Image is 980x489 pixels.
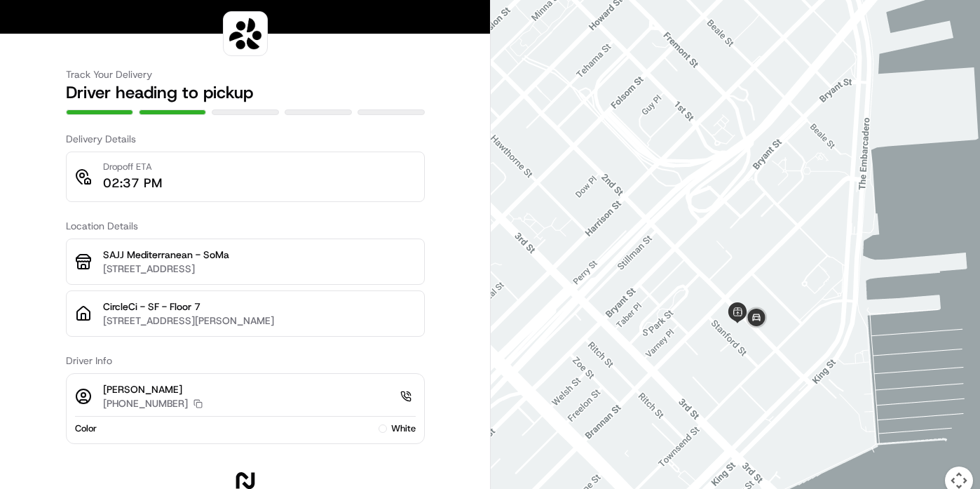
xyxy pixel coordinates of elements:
h2: Driver heading to pickup [66,81,425,104]
p: [PERSON_NAME] [103,382,203,396]
p: [STREET_ADDRESS][PERSON_NAME] [103,314,416,328]
p: 02:37 PM [103,173,162,193]
h3: Driver Info [66,354,425,368]
h3: Delivery Details [66,132,425,146]
p: CircleCi - SF - Floor 7 [103,300,416,314]
span: white [391,422,416,435]
h3: Track Your Delivery [66,67,425,81]
img: logo-public_tracking_screen-Sharebite-1703187580717.png [226,15,264,53]
p: [STREET_ADDRESS] [103,262,416,276]
p: [PHONE_NUMBER] [103,396,188,410]
span: Color [75,422,97,435]
h3: Location Details [66,219,425,233]
p: SAJJ Mediterranean - SoMa [103,248,416,262]
p: Dropoff ETA [103,161,162,173]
